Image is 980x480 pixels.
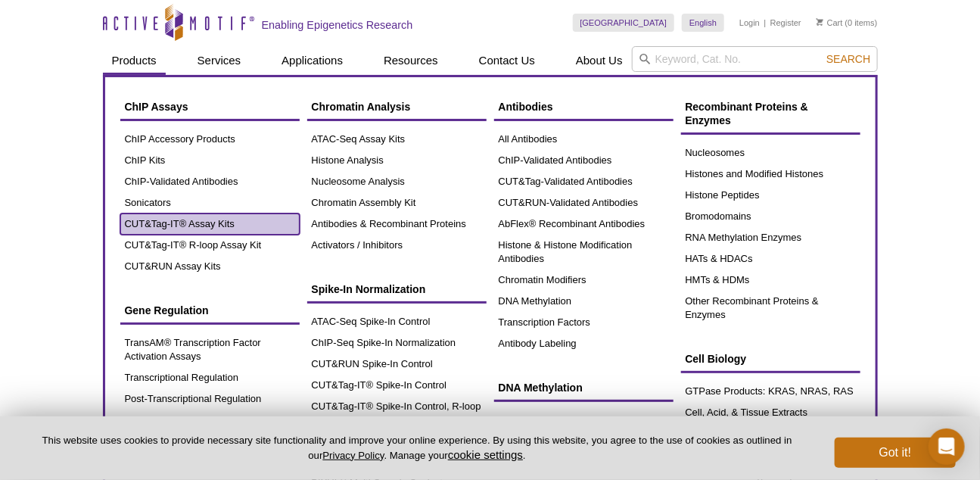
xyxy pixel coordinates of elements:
[567,46,632,75] a: About Us
[322,450,384,461] a: Privacy Policy
[494,291,674,312] a: DNA Methylation
[632,46,878,72] input: Keyword, Cat. No.
[307,214,487,235] a: Antibodies & Recombinant Proteins
[120,235,300,256] a: CUT&Tag-IT® R-loop Assay Kit
[499,101,553,113] span: Antibodies
[307,150,487,171] a: Histone Analysis
[375,46,447,75] a: Resources
[307,235,487,256] a: Activators / Inhibitors
[494,270,674,291] a: Chromatin Modifiers
[682,14,724,32] a: English
[494,92,674,121] a: Antibodies
[681,185,860,206] a: Histone Peptides
[24,434,810,463] p: This website uses cookies to provide necessary site functionality and improve your online experie...
[188,46,250,75] a: Services
[817,14,878,32] li: (0 items)
[307,354,487,375] a: CUT&RUN Spike-In Control
[681,402,860,423] a: Cell, Acid, & Tissue Extracts
[817,17,843,28] a: Cart
[681,381,860,402] a: GTPase Products: KRAS, NRAS, RAS
[494,333,674,354] a: Antibody Labeling
[764,14,767,32] li: |
[120,92,300,121] a: ChIP Assays
[826,53,870,65] span: Search
[307,192,487,214] a: Chromatin Assembly Kit
[307,171,487,192] a: Nucleosome Analysis
[307,129,487,150] a: ATAC-Seq Assay Kits
[681,270,860,291] a: HMTs & HDMs
[681,344,860,373] a: Cell Biology
[494,171,674,192] a: CUT&Tag-Validated Antibodies
[120,367,300,388] a: Transcriptional Regulation
[686,101,809,126] span: Recombinant Proteins & Enzymes
[494,235,674,270] a: Histone & Histone Modification Antibodies
[817,18,823,26] img: Your Cart
[120,129,300,150] a: ChIP Accessory Products
[681,164,860,185] a: Histones and Modified Histones
[573,14,675,32] a: [GEOGRAPHIC_DATA]
[681,206,860,227] a: Bromodomains
[494,214,674,235] a: AbFlex® Recombinant Antibodies
[307,311,487,332] a: ATAC-Seq Spike-In Control
[770,17,801,28] a: Register
[262,18,413,32] h2: Enabling Epigenetics Research
[681,92,860,135] a: Recombinant Proteins & Enzymes
[120,332,300,367] a: TransAM® Transcription Factor Activation Assays
[120,171,300,192] a: ChIP-Validated Antibodies
[822,52,875,66] button: Search
[120,256,300,277] a: CUT&RUN Assay Kits
[120,410,300,431] a: Co-IP Kits
[494,373,674,402] a: DNA Methylation
[494,150,674,171] a: ChIP-Validated Antibodies
[120,150,300,171] a: ChIP Kits
[120,192,300,214] a: Sonicators
[499,382,583,394] span: DNA Methylation
[307,396,487,417] a: CUT&Tag-IT® Spike-In Control, R-loop
[120,388,300,410] a: Post-Transcriptional Regulation
[120,296,300,325] a: Gene Regulation
[312,283,426,295] span: Spike-In Normalization
[681,291,860,326] a: Other Recombinant Proteins & Enzymes
[739,17,760,28] a: Login
[307,92,487,121] a: Chromatin Analysis
[103,46,166,75] a: Products
[494,312,674,333] a: Transcription Factors
[307,332,487,354] a: ChIP-Seq Spike-In Normalization
[312,101,411,113] span: Chromatin Analysis
[125,304,209,316] span: Gene Regulation
[681,227,860,248] a: RNA Methylation Enzymes
[494,129,674,150] a: All Antibodies
[125,101,188,113] span: ChIP Assays
[448,448,523,461] button: cookie settings
[681,248,860,270] a: HATs & HDACs
[120,214,300,235] a: CUT&Tag-IT® Assay Kits
[494,410,674,431] a: DNA Methylation Antibodies
[470,46,544,75] a: Contact Us
[681,142,860,164] a: Nucleosomes
[686,353,747,365] span: Cell Biology
[272,46,352,75] a: Applications
[307,275,487,304] a: Spike-In Normalization
[494,192,674,214] a: CUT&RUN-Validated Antibodies
[835,438,956,468] button: Got it!
[929,429,965,465] div: Open Intercom Messenger
[307,375,487,396] a: CUT&Tag-IT® Spike-In Control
